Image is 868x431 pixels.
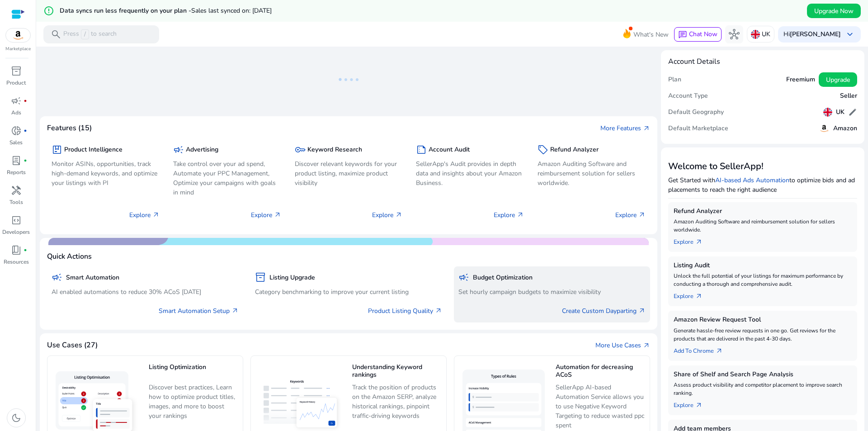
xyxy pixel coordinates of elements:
[751,30,760,39] img: uk.svg
[814,6,854,16] span: Upgrade Now
[668,92,708,100] h5: Account Type
[52,159,160,188] p: Monitor ASINs, opportunities, track high-demand keywords, and optimize your listings with PI
[11,245,22,256] span: book_4
[473,274,533,282] h5: Budget Optimization
[674,381,852,397] p: Assess product visibility and competitor placement to improve search ranking.
[6,28,30,42] img: amazon.svg
[689,30,717,38] span: Chat Now
[848,108,857,117] span: edit
[416,159,524,188] p: SellerApp's Audit provides in depth data and insights about your Amazon Business.
[819,72,857,87] button: Upgrade
[517,211,524,218] span: arrow_outward
[81,29,89,39] span: /
[51,29,61,40] span: search
[129,210,160,220] p: Explore
[668,57,720,66] h4: Account Details
[274,211,281,218] span: arrow_outward
[556,364,645,379] h5: Automation for decreasing ACoS
[149,364,238,379] h5: Listing Optimization
[643,125,650,132] span: arrow_outward
[674,218,852,234] p: Amazon Auditing Software and reimbursement solution for sellers worldwide.
[674,27,722,42] button: chatChat Now
[674,327,852,343] p: Generate hassle-free review requests in one go. Get reviews for the products that are delivered i...
[643,342,650,349] span: arrow_outward
[695,238,703,246] span: arrow_outward
[674,343,730,355] a: Add To Chrome
[674,262,852,270] h5: Listing Audit
[762,26,770,42] p: UK
[562,306,646,316] a: Create Custom Dayparting
[633,27,669,43] span: What's New
[255,287,442,297] p: Category benchmarking to improve your current listing
[173,144,184,155] span: campaign
[494,210,524,220] p: Explore
[47,341,98,350] h4: Use Cases (27)
[716,347,723,355] span: arrow_outward
[47,124,92,133] h4: Features (15)
[840,92,857,100] h5: Seller
[807,4,861,18] button: Upgrade Now
[11,185,22,196] span: handyman
[307,146,362,154] h5: Keyword Research
[149,383,238,421] p: Discover best practices, Learn how to optimize product titles, images, and more to boost your ran...
[159,306,239,316] a: Smart Automation Setup
[186,146,218,154] h5: Advertising
[715,176,789,185] a: AI-based Ads Automation
[668,125,728,133] h5: Default Marketplace
[173,159,281,197] p: Take control over your ad spend, Automate your PPC Management, Optimize your campaigns with goals...
[191,6,272,15] span: Sales last synced on: [DATE]
[729,29,740,40] span: hub
[550,146,599,154] h5: Refund Analyzer
[43,5,54,16] mat-icon: error_outline
[24,159,27,162] span: fiber_manual_record
[251,210,281,220] p: Explore
[24,248,27,252] span: fiber_manual_record
[674,288,710,301] a: Explorearrow_outward
[295,159,403,188] p: Discover relevant keywords for your product listing, maximize product visibility
[695,293,703,300] span: arrow_outward
[352,364,442,379] h5: Understanding Keyword rankings
[52,144,62,155] span: package
[24,99,27,103] span: fiber_manual_record
[372,210,402,220] p: Explore
[638,307,646,314] span: arrow_outward
[695,402,703,409] span: arrow_outward
[255,272,266,283] span: inventory_2
[7,168,26,176] p: Reports
[668,161,857,172] h3: Welcome to SellerApp!
[416,144,427,155] span: summarize
[668,175,857,194] p: Get Started with to optimize bids and ad placements to reach the right audience
[52,272,62,283] span: campaign
[458,287,646,297] p: Set hourly campaign budgets to maximize visibility
[674,371,852,379] h5: Share of Shelf and Search Page Analysis
[790,30,841,38] b: [PERSON_NAME]
[819,123,830,134] img: amazon.svg
[152,211,160,218] span: arrow_outward
[5,46,31,52] p: Marketplace
[11,95,22,106] span: campaign
[674,234,710,246] a: Explorearrow_outward
[231,307,239,314] span: arrow_outward
[668,109,724,116] h5: Default Geography
[66,274,119,282] h5: Smart Automation
[11,155,22,166] span: lab_profile
[352,383,442,421] p: Track the position of products on the Amazon SERP, analyze historical rankings, pinpoint traffic-...
[674,397,710,410] a: Explorearrow_outward
[11,412,22,423] span: dark_mode
[538,144,548,155] span: sell
[4,258,29,266] p: Resources
[269,274,315,282] h5: Listing Upgrade
[2,228,30,236] p: Developers
[668,76,681,84] h5: Plan
[11,125,22,136] span: donut_small
[674,316,852,324] h5: Amazon Review Request Tool
[458,272,469,283] span: campaign
[295,144,306,155] span: key
[836,109,844,116] h5: UK
[823,108,832,117] img: uk.svg
[11,215,22,226] span: code_blocks
[11,66,22,76] span: inventory_2
[678,30,687,39] span: chat
[674,272,852,288] p: Unlock the full potential of your listings for maximum performance by conducting a thorough and c...
[435,307,442,314] span: arrow_outward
